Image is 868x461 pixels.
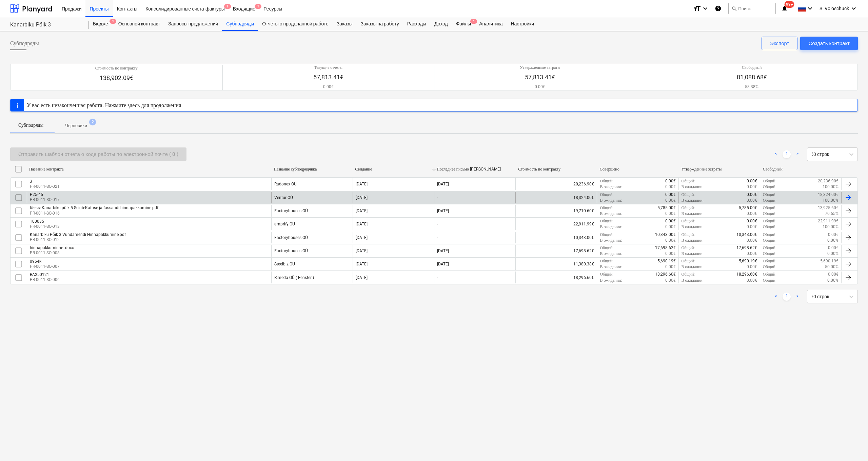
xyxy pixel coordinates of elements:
[793,293,802,301] a: Next page
[763,251,776,257] p: Общий :
[114,17,164,31] a: Основной контракт
[682,224,704,230] p: В ожидании :
[30,245,74,250] div: hinnapakkuminne .docx
[30,224,60,229] p: PR-0011-SO-013
[518,167,594,172] div: Стоимость по контракту
[820,258,839,264] p: 5,690.19€
[313,84,343,90] p: 0.00€
[823,184,839,190] p: 100.00%
[65,122,87,129] p: Черновики
[255,4,261,9] span: 1
[665,264,676,270] p: 0.00€
[763,167,839,172] div: Свободный
[783,150,791,158] a: Page 1 is your current page
[747,211,757,217] p: 0.00€
[783,293,791,301] a: Page 1 is your current page
[736,232,757,238] p: 10,343.00€
[823,198,839,203] p: 100.00%
[763,205,776,211] p: Общий :
[357,17,403,31] a: Заказы на работу
[164,17,222,31] a: Запросы предложений
[356,182,368,186] div: [DATE]
[437,262,449,266] div: [DATE]
[274,275,314,280] div: Rimeda OÜ ( Fenster )
[437,195,438,200] div: -
[30,192,60,197] div: P25-45
[682,184,704,190] p: В ожидании :
[763,238,776,243] p: Общий :
[274,222,295,226] div: amprify OÜ
[665,218,676,224] p: 0.00€
[747,251,757,257] p: 0.00€
[30,264,60,269] p: PR-0011-SO-007
[475,17,507,31] div: Аналитика
[818,192,839,198] p: 18,324.00€
[763,278,776,283] p: Общий :
[29,167,268,172] div: Название контракта
[823,224,839,230] p: 100.00%
[89,119,96,125] span: 2
[95,65,138,71] p: Стоимость по контракту
[701,4,709,13] i: keyboard_arrow_down
[110,19,116,24] span: 3
[600,167,676,172] div: Совершено
[737,73,767,81] p: 81,088.68€
[665,224,676,230] p: 0.00€
[600,224,622,230] p: В ожидании :
[600,178,613,184] p: Общий :
[18,122,43,129] p: Субподряды
[600,211,622,217] p: В ожидании :
[333,17,357,31] a: Заказы
[403,17,430,31] a: Расходы
[30,179,60,184] div: 3
[274,208,308,213] div: Factoryhouses OÜ
[682,251,704,257] p: В ожидании :
[827,238,839,243] p: 0.00%
[747,264,757,270] p: 0.00€
[827,251,839,257] p: 0.00%
[356,222,368,226] div: [DATE]
[682,205,695,211] p: Общий :
[515,205,597,217] div: 19,710.60€
[313,65,343,71] p: Текущие отчеты
[665,251,676,257] p: 0.00€
[682,232,695,238] p: Общий :
[430,17,452,31] div: Доход
[655,245,676,251] p: 17,698.62€
[355,167,431,172] div: Свидание
[356,195,368,200] div: [DATE]
[763,232,776,238] p: Общий :
[747,178,757,184] p: 0.00€
[600,198,622,203] p: В ожидании :
[222,17,258,31] a: Субподряды
[258,17,333,31] div: Отчеты о проделанной работе
[507,17,538,31] div: Настройки
[520,84,560,90] p: 0.00€
[437,208,449,213] div: [DATE]
[600,251,622,257] p: В ожидании :
[828,245,839,251] p: 0.00€
[763,245,776,251] p: Общий :
[600,245,613,251] p: Общий :
[825,264,839,270] p: 50.00%
[850,4,858,13] i: keyboard_arrow_down
[682,238,704,243] p: В ожидании :
[224,4,231,9] span: 1
[600,264,622,270] p: В ожидании :
[356,275,368,280] div: [DATE]
[30,205,158,211] div: Копия Kanarbiku põik 5 SeinteKatuse ja fassaadi hinnapakkumine.pdf
[274,248,308,253] div: Factoryhouses OÜ
[763,211,776,217] p: Общий :
[520,73,560,81] p: 57,813.41€
[600,192,613,198] p: Общий :
[274,167,350,172] div: Название субподрядчика
[600,205,613,211] p: Общий :
[437,167,513,172] div: Последнее письмо [PERSON_NAME]
[30,232,126,237] div: Kanarbiku Põik 3 Vundamendi Hinnapakkumine.pdf
[828,232,839,238] p: 0.00€
[682,272,695,277] p: Общий :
